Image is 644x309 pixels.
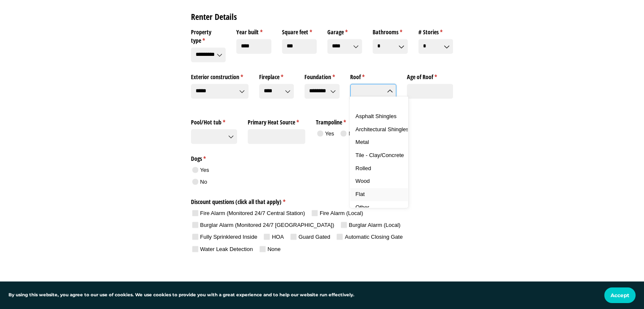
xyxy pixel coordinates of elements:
[200,166,209,174] div: Yes
[268,246,281,253] div: None
[191,152,226,163] legend: Dogs
[8,292,354,299] p: By using this website, you agree to our use of cookies. We use cookies to provide you with a grea...
[325,130,334,138] div: Yes
[356,165,371,171] span: Rolled
[407,70,453,81] label: Age of Roof
[200,246,253,253] div: Water Leak Detection
[191,195,453,206] legend: Discount questions (click all that apply)
[356,191,365,197] span: Flat
[272,233,284,241] div: HOA
[356,204,370,210] span: Other
[200,233,257,241] div: Fully Sprinklered Inside
[259,70,294,81] label: Fireplace
[356,139,369,145] span: Metal
[304,70,339,81] label: Foundation
[248,116,305,127] label: Primary Heat Source
[373,25,407,36] label: Bathrooms
[191,70,249,81] label: Exterior construction
[200,210,305,217] div: Fire Alarm (Monitored 24/​7 Central Station)
[191,25,226,45] label: Property type
[418,25,453,36] label: # Stories
[356,113,397,119] span: Asphalt Shingles
[299,233,330,241] div: Guard Gated
[327,25,362,36] label: Garage
[282,25,317,36] label: Square feet
[320,210,363,217] div: Fire Alarm (Local)
[356,178,370,184] span: Wood
[236,25,271,36] label: Year built
[604,287,636,303] button: Accept
[345,233,403,241] div: Automatic Closing Gate
[191,11,453,23] h2: Renter Details
[349,221,401,229] div: Burglar Alarm (Local)
[611,292,629,298] span: Accept
[191,209,453,257] div: checkbox-group
[191,116,237,127] label: Pool/​Hot tub
[200,221,334,229] div: Burglar Alarm (Monitored 24/​7 [GEOGRAPHIC_DATA])
[350,70,396,81] label: Roof
[356,152,404,158] span: Tile - Clay/Concrete
[200,178,207,186] div: No
[356,126,409,132] span: Architectural Shingles
[316,116,373,127] legend: Trampoline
